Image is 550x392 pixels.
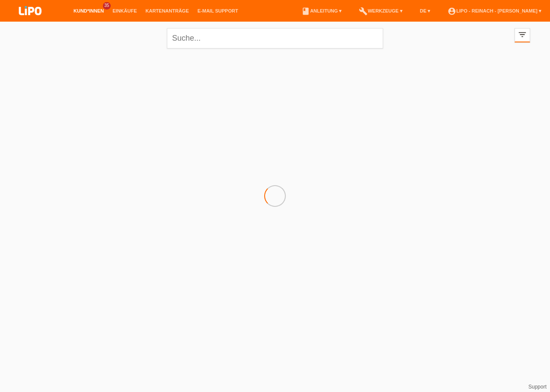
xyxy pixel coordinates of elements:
[103,2,111,10] span: 35
[69,8,108,13] a: Kund*innen
[448,7,456,16] i: account_circle
[355,8,407,13] a: buildWerkzeuge ▾
[193,8,243,13] a: E-Mail Support
[301,7,310,16] i: book
[528,384,547,390] a: Support
[518,30,527,39] i: filter_list
[297,8,346,13] a: bookAnleitung ▾
[359,7,368,16] i: build
[167,28,383,48] input: Suche...
[9,18,52,24] a: LIPO pay
[416,8,435,13] a: DE ▾
[108,8,141,13] a: Einkäufe
[141,8,193,13] a: Kartenanträge
[443,8,546,13] a: account_circleLIPO - Reinach - [PERSON_NAME] ▾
